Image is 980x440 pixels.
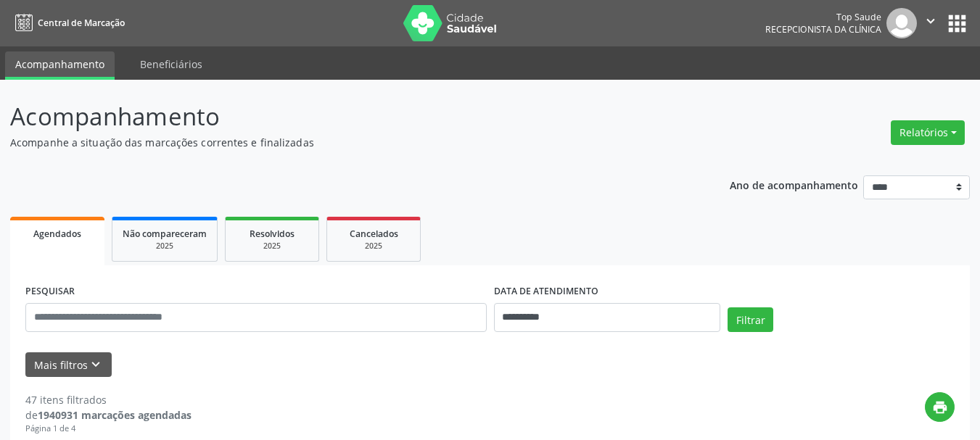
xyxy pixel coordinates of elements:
[5,51,115,80] a: Acompanhamento
[10,135,682,150] p: Acompanhe a situação das marcações correntes e finalizadas
[123,228,207,240] span: Não compareceram
[10,99,682,135] p: Acompanhamento
[25,407,192,423] div: de
[130,51,213,77] a: Beneficiários
[494,281,598,303] label: DATA DE ATENDIMENTO
[337,241,410,252] div: 2025
[25,281,75,303] label: PESQUISAR
[236,241,308,252] div: 2025
[728,307,773,332] button: Filtrar
[88,357,104,373] i: keyboard_arrow_down
[730,175,858,194] p: Ano de acompanhamento
[38,408,192,422] strong: 1940931 marcações agendadas
[25,352,112,378] button: Mais filtroskeyboard_arrow_down
[886,8,917,38] img: img
[944,11,970,36] button: apps
[25,423,192,435] div: Página 1 de 4
[923,13,939,29] i: 
[33,228,81,240] span: Agendados
[765,23,881,36] span: Recepcionista da clínica
[10,11,125,35] a: Central de Marcação
[250,228,295,240] span: Resolvidos
[917,8,944,38] button: 
[891,120,965,145] button: Relatórios
[123,241,207,252] div: 2025
[925,392,955,422] button: print
[38,17,125,29] span: Central de Marcação
[25,392,192,407] div: 47 itens filtrados
[350,228,398,240] span: Cancelados
[932,399,948,415] i: print
[765,11,881,23] div: Top Saude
